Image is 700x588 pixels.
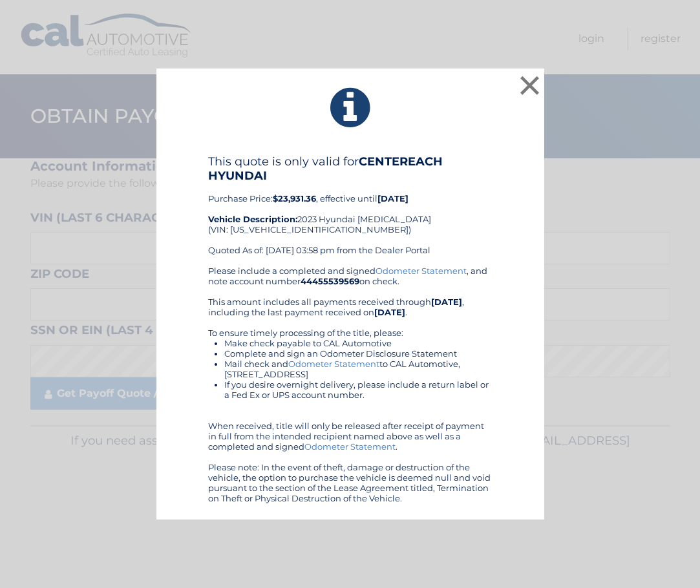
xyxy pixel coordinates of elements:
[374,307,405,317] b: [DATE]
[304,441,396,452] a: Odometer Statement
[376,266,467,276] a: Odometer Statement
[288,359,379,369] a: Odometer Statement
[301,276,359,286] b: 44455539569
[224,379,493,400] li: If you desire overnight delivery, please include a return label or a Fed Ex or UPS account number.
[377,193,408,204] b: [DATE]
[517,72,543,98] button: ×
[273,193,316,204] b: $23,931.36
[208,154,493,183] h4: This quote is only valid for
[208,266,493,503] div: Please include a completed and signed , and note account number on check. This amount includes al...
[208,154,493,266] div: Purchase Price: , effective until 2023 Hyundai [MEDICAL_DATA] (VIN: [US_VEHICLE_IDENTIFICATION_NU...
[431,297,462,307] b: [DATE]
[224,359,493,379] li: Mail check and to CAL Automotive, [STREET_ADDRESS]
[224,348,493,359] li: Complete and sign an Odometer Disclosure Statement
[208,214,297,224] strong: Vehicle Description:
[208,154,443,183] b: CENTEREACH HYUNDAI
[224,338,493,348] li: Make check payable to CAL Automotive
